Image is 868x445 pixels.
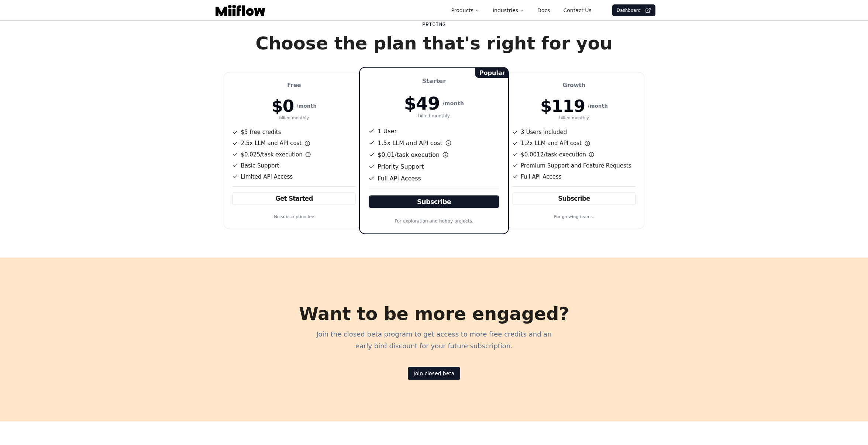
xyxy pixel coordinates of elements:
span: / month [442,99,464,108]
button: Products [445,3,485,18]
span: / month [297,102,317,110]
h3: Want to be more engaged? [204,305,664,322]
span: 3 Users included [521,128,567,137]
span: Priority Support [378,162,424,171]
p: For exploration and hobby projects. [369,217,499,225]
span: Full API Access [521,173,562,181]
img: Logo [216,5,265,16]
nav: Main [445,3,597,18]
a: Dashboard [612,4,655,16]
span: $0.01/task execution [378,151,440,159]
span: Popular [479,69,505,77]
p: Growth [512,81,635,90]
span: $5 free credits [241,128,281,137]
a: Join closed beta [408,367,461,380]
p: billed monthly [369,112,499,120]
span: $0.0012/task execution [521,151,586,159]
span: 1.2x LLM and API cost [521,139,582,148]
h3: Choose the plan that's right for you [204,34,664,52]
span: $119 [540,98,585,114]
p: For growing teams. [512,213,635,220]
a: Subscribe [512,192,635,205]
span: 1 User [378,127,397,136]
h2: Pricing [204,21,664,28]
span: 1.5x LLM and API cost [378,139,442,148]
a: Contact Us [557,3,597,18]
span: Limited API Access [241,173,293,181]
p: No subscription fee [232,213,356,220]
span: Basic Support [241,162,279,170]
a: Get Started [232,192,356,205]
span: $49 [404,94,440,112]
p: billed monthly [512,114,635,121]
span: / month [588,102,608,110]
p: Starter [369,77,499,86]
p: Join the closed beta program to get access to more free credits and an early bird discount for yo... [310,328,558,352]
span: $0.025/task execution [241,151,302,159]
a: Logo [213,5,268,16]
span: 2.5x LLM and API cost [241,139,302,148]
p: Free [232,81,356,90]
span: $0 [271,98,294,114]
a: Subscribe [369,195,499,208]
a: Docs [531,3,556,18]
button: Industries [487,3,530,18]
span: Full API Access [378,174,421,183]
p: billed monthly [232,114,356,121]
span: Premium Support and Feature Requests [521,162,631,170]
